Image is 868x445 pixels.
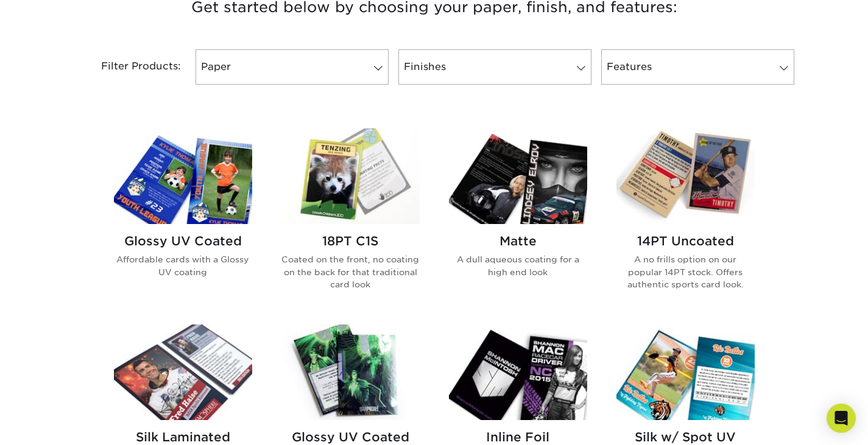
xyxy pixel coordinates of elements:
a: Paper [196,49,389,85]
img: Silk w/ Spot UV Trading Cards [616,324,755,420]
h2: Glossy UV Coated [114,234,252,248]
h2: Silk w/ Spot UV [616,430,755,444]
a: Matte Trading Cards Matte A dull aqueous coating for a high end look [449,128,587,310]
img: Silk Laminated Trading Cards [114,324,252,420]
a: Finishes [398,49,591,85]
p: A dull aqueous coating for a high end look [449,253,587,278]
img: Glossy UV Coated Trading Cards [114,128,252,224]
img: 18PT C1S Trading Cards [281,128,420,224]
img: 14PT Uncoated Trading Cards [616,128,755,224]
p: Coated on the front, no coating on the back for that traditional card look [281,253,420,290]
a: 18PT C1S Trading Cards 18PT C1S Coated on the front, no coating on the back for that traditional ... [281,128,420,310]
p: Affordable cards with a Glossy UV coating [114,253,252,278]
h2: Silk Laminated [114,430,252,444]
h2: 14PT Uncoated [616,234,755,248]
div: Filter Products: [69,49,191,85]
img: Inline Foil Trading Cards [449,324,587,420]
a: 14PT Uncoated Trading Cards 14PT Uncoated A no frills option on our popular 14PT stock. Offers au... [616,128,755,310]
a: Glossy UV Coated Trading Cards Glossy UV Coated Affordable cards with a Glossy UV coating [114,128,252,310]
h2: 18PT C1S [281,234,420,248]
div: Open Intercom Messenger [827,404,856,433]
h2: Inline Foil [449,430,587,444]
img: Matte Trading Cards [449,128,587,224]
img: Glossy UV Coated w/ Inline Foil Trading Cards [281,324,420,420]
p: A no frills option on our popular 14PT stock. Offers authentic sports card look. [616,253,755,290]
h2: Matte [449,234,587,248]
a: Features [601,49,794,85]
